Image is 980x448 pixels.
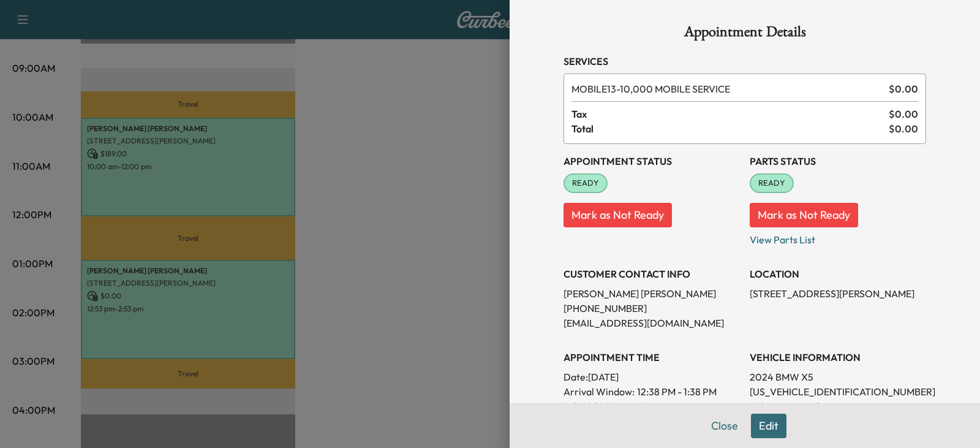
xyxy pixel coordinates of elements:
h3: Appointment Status [563,154,740,169]
span: $ 0.00 [889,121,918,136]
span: $ 0.00 [889,82,918,96]
span: READY [751,177,793,189]
p: Odometer In: N/A [750,399,926,414]
h1: Appointment Details [563,25,926,44]
h3: CUSTOMER CONTACT INFO [563,267,740,281]
h3: Parts Status [750,154,926,169]
h3: APPOINTMENT TIME [563,350,740,365]
span: Tax [571,107,889,121]
p: View Parts List [750,227,926,247]
p: [PHONE_NUMBER] [563,301,740,316]
button: Mark as Not Ready [750,203,858,227]
p: Scheduled Start: [563,399,636,414]
h3: Services [563,54,926,69]
button: Close [703,414,746,438]
span: 10,000 MOBILE SERVICE [571,82,884,96]
p: [US_VEHICLE_IDENTIFICATION_NUMBER] [750,384,926,399]
h3: LOCATION [750,267,926,281]
h3: VEHICLE INFORMATION [750,350,926,365]
span: 12:38 PM - 1:38 PM [637,384,717,399]
p: 2024 BMW X5 [750,370,926,384]
button: Mark as Not Ready [563,203,672,227]
span: READY [565,177,606,189]
p: Arrival Window: [563,384,740,399]
p: [EMAIL_ADDRESS][DOMAIN_NAME] [563,316,740,330]
p: Date: [DATE] [563,370,740,384]
span: $ 0.00 [889,107,918,121]
p: [STREET_ADDRESS][PERSON_NAME] [750,286,926,301]
p: [PERSON_NAME] [PERSON_NAME] [563,286,740,301]
p: 12:53 PM [638,399,677,414]
span: Total [571,121,889,136]
button: Edit [751,414,786,438]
